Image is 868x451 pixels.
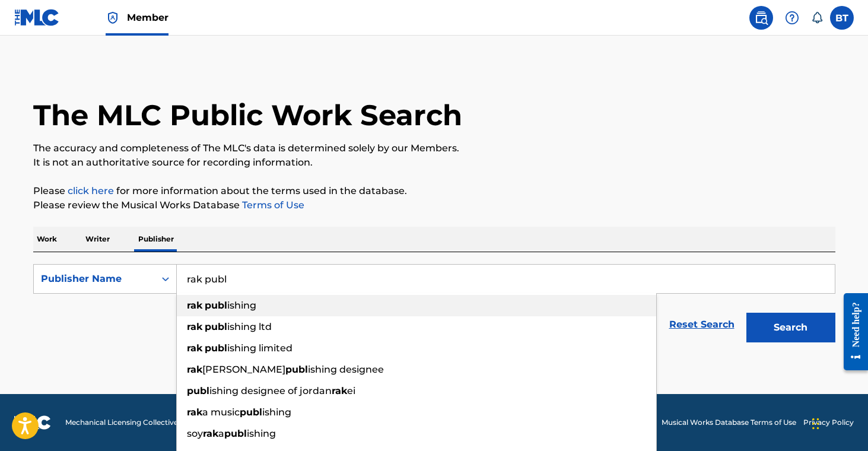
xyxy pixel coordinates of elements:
[106,11,120,25] img: Top Rightsholder
[754,11,768,25] img: search
[187,428,203,439] span: soy
[82,227,113,252] p: Writer
[187,342,202,354] strong: rak
[33,198,835,212] p: Please review the Musical Works Database
[785,11,799,25] img: help
[33,141,835,155] p: The accuracy and completeness of The MLC's data is determined solely by our Members.
[247,428,276,439] span: ishing
[812,406,819,442] div: Drag
[811,12,823,24] div: Notifications
[830,6,854,30] div: User Menu
[127,11,168,24] span: Member
[187,385,209,396] strong: publ
[218,428,224,439] span: a
[14,9,60,26] img: MLC Logo
[205,342,227,354] strong: publ
[227,342,292,354] span: ishing limited
[240,406,262,418] strong: publ
[203,428,218,439] strong: rak
[187,406,202,418] strong: rak
[135,227,177,252] p: Publisher
[803,417,854,428] a: Privacy Policy
[187,300,202,311] strong: rak
[41,272,148,286] div: Publisher Name
[33,264,835,348] form: Search Form
[240,199,304,211] a: Terms of Use
[65,417,203,428] span: Mechanical Licensing Collective © 2025
[224,428,247,439] strong: publ
[227,300,256,311] span: ishing
[809,394,868,451] iframe: Chat Widget
[33,155,835,170] p: It is not an authoritative source for recording information.
[205,321,227,332] strong: publ
[202,364,285,375] span: [PERSON_NAME]
[187,321,202,332] strong: rak
[347,385,355,396] span: ei
[746,313,835,342] button: Search
[308,364,384,375] span: ishing designee
[33,184,835,198] p: Please for more information about the terms used in the database.
[835,284,868,380] iframe: Resource Center
[662,417,796,428] a: Musical Works Database Terms of Use
[33,97,462,133] h1: The MLC Public Work Search
[332,385,347,396] strong: rak
[202,406,240,418] span: a music
[187,364,202,375] strong: rak
[33,227,61,252] p: Work
[262,406,291,418] span: ishing
[780,6,804,30] div: Help
[227,321,272,332] span: ishing ltd
[68,185,114,196] a: click here
[14,415,51,430] img: logo
[663,312,740,338] a: Reset Search
[205,300,227,311] strong: publ
[285,364,308,375] strong: publ
[749,6,773,30] a: Public Search
[209,385,332,396] span: ishing designee of jordan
